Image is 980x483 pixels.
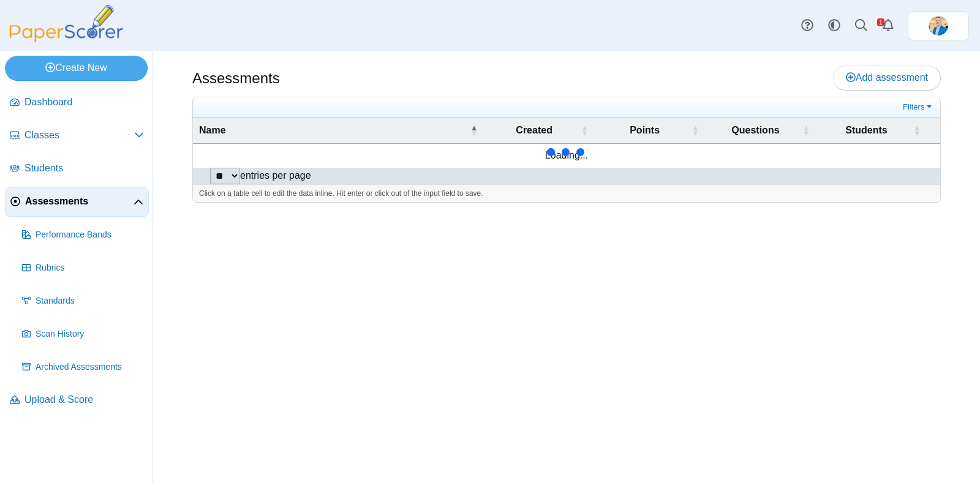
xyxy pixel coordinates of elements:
a: Alerts [875,12,902,39]
span: Points [630,125,660,135]
a: Classes [5,121,149,151]
span: Name : Activate to invert sorting [470,118,478,143]
a: Dashboard [5,88,149,118]
a: Students [5,154,149,184]
a: Archived Assessments [17,353,149,382]
span: Upload & Score [24,393,144,406]
span: Add assessment [846,72,928,83]
a: Upload & Score [5,386,149,415]
a: ps.jrF02AmRZeRNgPWo [908,11,969,40]
a: Rubrics [17,253,149,283]
span: Created [516,125,552,135]
h1: Assessments [192,68,280,89]
img: ps.jrF02AmRZeRNgPWo [929,16,948,36]
span: Name [199,125,226,135]
span: Travis McFarland [929,16,948,36]
a: Performance Bands [17,220,149,250]
a: Assessments [5,187,149,217]
div: Click on a table cell to edit the data inline. Hit enter or click out of the input field to save. [193,184,940,203]
span: Assessments [25,195,134,208]
a: PaperScorer [5,34,127,44]
img: PaperScorer [5,5,127,42]
a: Add assessment [833,66,941,90]
span: Scan History [36,328,144,340]
td: Loading... [193,144,940,167]
span: Dashboard [24,95,144,109]
span: Questions : Activate to sort [802,118,810,143]
span: Questions [731,125,779,135]
a: Filters [900,101,937,113]
a: Scan History [17,320,149,349]
a: Standards [17,286,149,316]
span: Points : Activate to sort [692,118,699,143]
span: Classes [24,129,134,142]
span: Standards [36,295,144,307]
a: Create New [5,56,148,80]
span: Students [24,162,144,175]
span: Archived Assessments [36,361,144,373]
label: entries per page [240,170,311,181]
span: Created : Activate to sort [581,118,588,143]
span: Students [845,125,887,135]
span: Students : Activate to sort [913,118,921,143]
span: Performance Bands [36,229,144,241]
span: Rubrics [36,262,144,274]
